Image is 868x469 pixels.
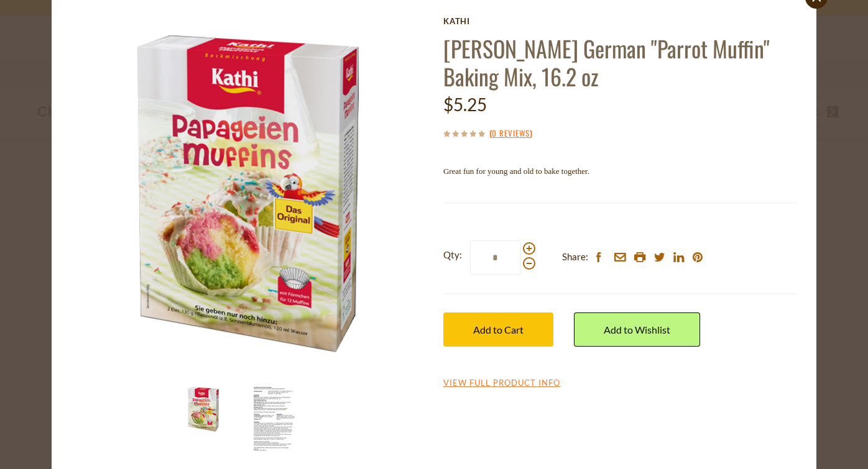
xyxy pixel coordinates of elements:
img: Kathi Parrot Muffins [70,16,425,371]
button: Add to Cart [443,312,553,347]
a: [PERSON_NAME] German "Parrot Muffin" Baking Mix, 16.2 oz [443,32,770,93]
a: 0 Reviews [492,127,530,140]
span: Add to Cart [473,324,524,335]
span: ( ) [489,127,532,139]
a: Add to Wishlist [574,312,700,347]
input: Qty: [470,240,521,275]
a: View Full Product Info [443,378,560,389]
img: Kathi German "Parrot Muffin" Baking Mix, 16.2 oz [251,385,301,455]
span: Great fun for young and old to bake together. [443,166,589,176]
span: Share: [562,249,588,265]
a: Kathi [443,16,798,26]
img: Kathi Parrot Muffins [178,385,228,434]
span: $5.25 [443,94,487,115]
strong: Qty: [443,247,462,263]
